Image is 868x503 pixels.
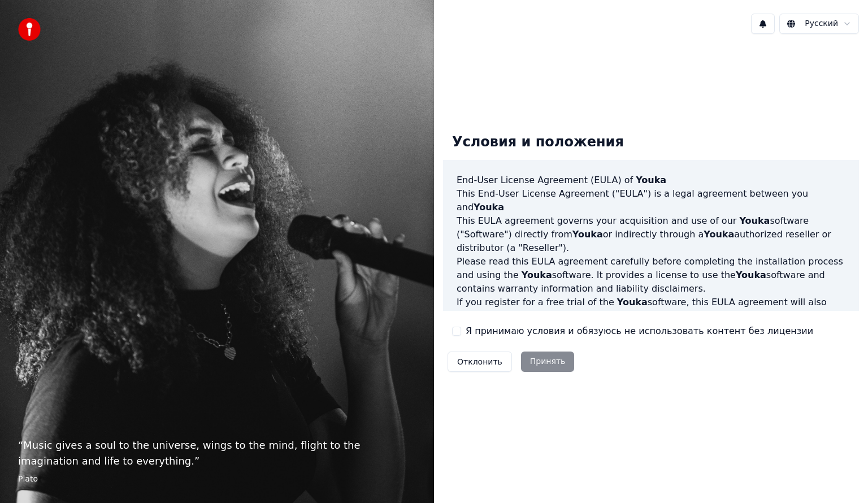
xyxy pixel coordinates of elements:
p: This End-User License Agreement ("EULA") is a legal agreement between you and [457,187,845,214]
h3: End-User License Agreement (EULA) of [457,174,845,187]
span: Youka [617,297,648,307]
img: youka [18,18,41,41]
span: Youka [704,229,734,240]
span: Youka [572,229,603,240]
span: Youka [474,202,504,213]
span: Youka [739,215,770,226]
span: Youka [736,270,766,280]
p: If you register for a free trial of the software, this EULA agreement will also govern that trial... [457,296,845,350]
span: Youka [759,310,789,321]
label: Я принимаю условия и обязуюсь не использовать контент без лицензии [466,324,813,338]
span: Youka [636,175,666,185]
p: This EULA agreement governs your acquisition and use of our software ("Software") directly from o... [457,214,845,255]
div: Условия и положения [443,124,633,161]
p: “ Music gives a soul to the universe, wings to the mind, flight to the imagination and life to ev... [18,437,416,469]
button: Отклонить [448,352,512,372]
footer: Plato [18,474,416,485]
span: Youka [522,270,552,280]
p: Please read this EULA agreement carefully before completing the installation process and using th... [457,255,845,296]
